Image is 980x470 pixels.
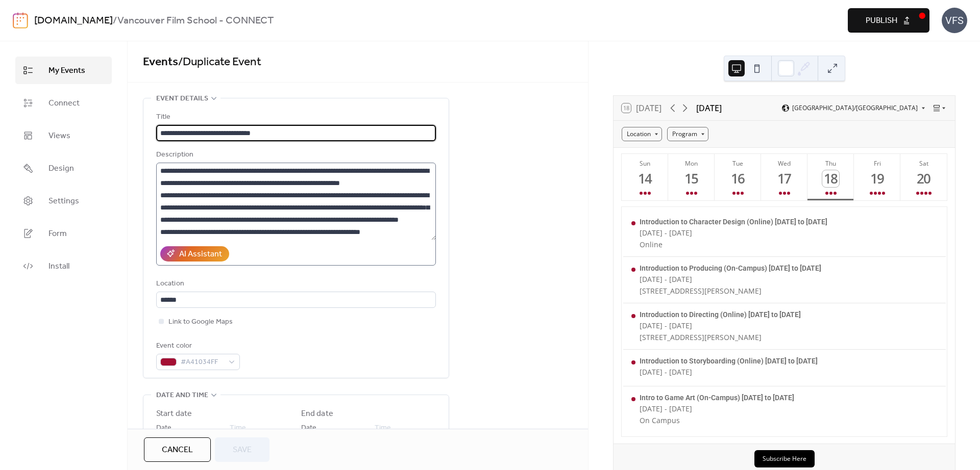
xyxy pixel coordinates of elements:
div: Sat [903,159,944,168]
span: Settings [48,195,79,207]
div: Event color [156,340,238,352]
button: Fri19 [854,154,900,200]
div: [DATE] - [DATE] [640,367,818,377]
div: [DATE] - [DATE] [640,321,801,330]
div: Mon [671,159,712,168]
div: 16 [729,170,746,187]
a: My Events [15,57,112,84]
span: Connect [48,97,80,110]
span: #A41034FF [181,356,224,369]
span: Form [48,228,67,240]
button: Wed17 [761,154,807,200]
a: Design [15,154,112,182]
span: Date [156,422,171,434]
div: AI Assistant [179,248,222,260]
div: 20 [915,170,932,187]
span: Date [301,422,316,434]
button: Tue16 [715,154,761,200]
div: 15 [683,170,700,187]
button: Mon15 [668,154,715,200]
span: Publish [866,15,897,27]
div: Intro to Game Art (On-Campus) [DATE] to [DATE] [640,394,794,402]
div: Fri [857,159,897,168]
a: Form [15,220,112,247]
span: Cancel [162,444,193,456]
div: Introduction to Producing (On-Campus) [DATE] to [DATE] [640,264,821,272]
div: Thu [811,159,851,168]
div: 14 [636,170,653,187]
span: / Duplicate Event [178,51,261,73]
button: Sun14 [622,154,668,200]
div: On Campus [640,415,794,425]
b: / [113,11,117,31]
a: Settings [15,187,112,215]
span: Time [230,422,246,434]
a: Views [15,122,112,149]
div: Introduction to Storyboarding (Online) [DATE] to [DATE] [640,357,818,365]
div: Online [640,240,827,249]
span: Design [48,163,74,175]
div: [DATE] - [DATE] [640,228,827,238]
span: Install [48,260,69,273]
a: [DOMAIN_NAME] [34,11,113,31]
button: Subscribe Here [754,450,815,467]
span: Date and time [156,389,208,402]
div: 18 [822,170,839,187]
a: Connect [15,89,112,117]
button: Sat20 [900,154,947,200]
div: 17 [776,170,793,187]
span: [GEOGRAPHIC_DATA]/[GEOGRAPHIC_DATA] [792,105,918,111]
div: 19 [869,170,886,187]
div: Title [156,111,434,123]
a: Install [15,252,112,280]
span: Views [48,130,70,142]
div: [STREET_ADDRESS][PERSON_NAME] [640,332,801,342]
div: [DATE] - [DATE] [640,404,794,413]
button: AI Assistant [160,246,229,262]
span: Time [375,422,391,434]
div: [DATE] [696,102,722,114]
div: Location [156,278,434,290]
div: Sun [625,159,665,168]
div: VFS [942,8,967,33]
div: Tue [718,159,758,168]
div: End date [301,408,333,420]
div: [STREET_ADDRESS][PERSON_NAME] [640,286,821,296]
button: Thu18 [807,154,854,200]
span: Link to Google Maps [168,316,233,328]
span: My Events [48,65,85,77]
div: Introduction to Character Design (Online) [DATE] to [DATE] [640,218,827,226]
div: Start date [156,408,192,420]
div: [DATE] - [DATE] [640,274,821,284]
div: Wed [764,159,804,168]
div: Introduction to Directing (Online) [DATE] to [DATE] [640,310,801,319]
a: Events [143,51,178,73]
span: Event details [156,93,208,105]
div: Description [156,149,434,161]
img: logo [13,12,28,29]
button: Cancel [144,437,211,462]
button: Publish [848,8,929,33]
b: Vancouver Film School - CONNECT [117,11,274,31]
